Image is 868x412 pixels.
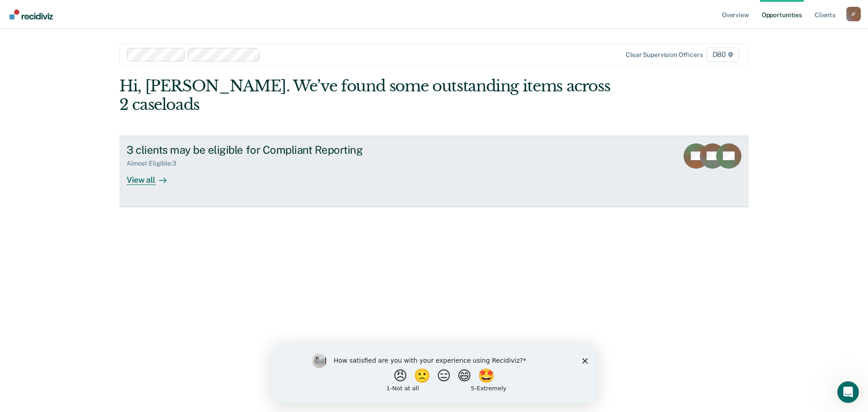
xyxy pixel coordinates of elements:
[119,77,623,114] div: Hi, [PERSON_NAME]. We’ve found some outstanding items across 2 caseloads
[837,381,859,403] iframe: Intercom live chat
[9,9,53,19] img: Recidiviz
[127,160,184,167] div: Almost Eligible : 3
[272,345,596,403] iframe: Survey by Kim from Recidiviz
[127,167,177,185] div: View all
[626,51,703,59] div: Clear supervision officers
[846,7,861,21] button: Profile dropdown button
[846,7,861,21] div: J F
[119,136,749,207] a: 3 clients may be eligible for Compliant ReportingAlmost Eligible:3View all
[127,143,444,156] div: 3 clients may be eligible for Compliant Reporting
[707,47,739,62] span: D80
